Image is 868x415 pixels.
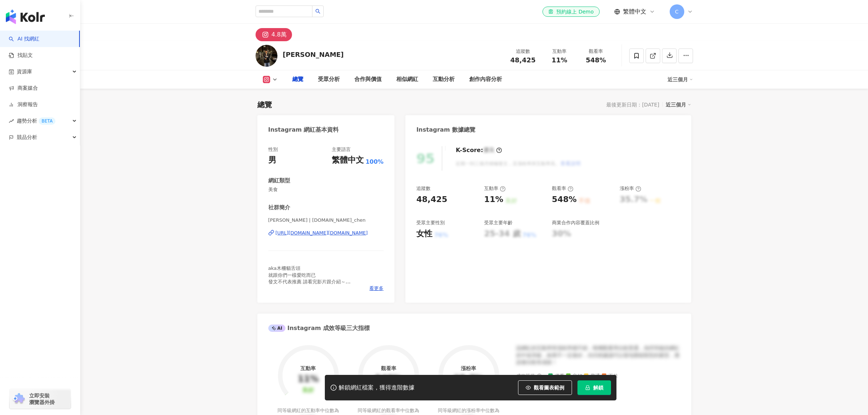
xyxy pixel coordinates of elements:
[9,52,33,59] a: 找貼文
[416,126,475,134] div: Instagram 數據總覽
[534,385,564,391] span: 觀看圖表範例
[318,75,340,84] div: 受眾分析
[268,204,290,212] div: 社群簡介
[256,28,292,41] button: 4.8萬
[416,228,432,240] div: 女性
[268,146,278,153] div: 性別
[416,185,431,192] div: 追蹤數
[9,85,38,92] a: 商案媒合
[667,74,693,85] div: 近三個月
[354,75,382,84] div: 合作與價值
[582,48,610,55] div: 觀看率
[552,220,599,226] div: 商業合作內容覆蓋比例
[623,8,646,16] span: 繁體中文
[469,75,502,84] div: 創作內容分析
[454,374,484,384] div: 35.7%
[510,56,536,64] span: 48,425
[9,389,71,409] a: chrome extension立即安裝 瀏覽器外掛
[332,155,364,166] div: 繁體中文
[433,75,455,84] div: 互動分析
[602,373,618,379] span: 不佳
[552,185,573,192] div: 觀看率
[396,75,418,84] div: 相似網紅
[17,129,37,146] span: 競品分析
[518,380,572,395] button: 觀看圖表範例
[39,117,55,125] div: BETA
[675,8,679,16] span: C
[484,220,513,226] div: 受眾主要年齡
[584,373,600,379] span: 普通
[268,324,370,332] div: Instagram 成效等級三大指標
[484,185,506,192] div: 互動率
[548,373,564,379] span: 優秀
[257,100,272,110] div: 總覽
[456,146,502,154] div: K-Score :
[666,100,691,109] div: 近三個月
[17,63,32,80] span: 資源庫
[606,102,659,108] div: 最後更新日期：[DATE]
[9,101,38,108] a: 洞察報告
[272,30,287,40] div: 4.8萬
[593,385,603,391] span: 解鎖
[268,265,358,304] span: aka木柵貓舌頭 就跟你們一樣愛吃而已 發文不代表推薦 請看完影片跟介紹～ 合作這邊⬇️ 🔗Line ： @028mnztm 📪 [EMAIL_ADDRESS][DOMAIN_NAME]
[548,8,593,15] div: 預約線上 Demo
[268,155,276,166] div: 男
[552,57,567,64] span: 11%
[552,194,577,205] div: 548%
[585,385,590,390] span: lock
[416,220,445,226] div: 受眾主要性別
[268,177,290,185] div: 網紅類型
[375,374,402,384] div: 548%
[12,393,26,405] img: chrome extension
[298,374,319,384] div: 11%
[339,384,414,392] div: 解鎖網紅檔案，獲得進階數據
[516,345,680,366] div: 該網紅的互動率和漲粉率都不錯，唯獨觀看率比較普通，為同等級的網紅的中低等級，效果不一定會好，但仍然建議可以發包開箱類型的案型，應該會比較有成效！
[268,325,286,332] div: AI
[300,365,316,371] div: 互動率
[542,7,599,17] a: 預約線上 Demo
[276,230,368,236] div: [URL][DOMAIN_NAME][DOMAIN_NAME]
[461,365,476,371] div: 漲粉率
[268,186,384,193] span: 美食
[509,48,537,55] div: 追蹤數
[17,113,55,129] span: 趨勢分析
[256,45,277,67] img: KOL Avatar
[516,373,680,379] div: 成效等級 ：
[29,392,55,406] span: 立即安裝 瀏覽器外掛
[268,230,384,236] a: [URL][DOMAIN_NAME][DOMAIN_NAME]
[381,365,396,371] div: 觀看率
[315,9,320,14] span: search
[6,9,45,24] img: logo
[332,146,351,153] div: 主要語言
[292,75,303,84] div: 總覽
[484,194,503,205] div: 11%
[577,380,611,395] button: 解鎖
[620,185,641,192] div: 漲粉率
[546,48,573,55] div: 互動率
[369,285,384,292] span: 看更多
[268,217,384,224] span: [PERSON_NAME] | [DOMAIN_NAME]_chen
[9,119,14,124] span: rise
[416,194,447,205] div: 48,425
[9,35,39,43] a: searchAI 找網紅
[366,158,384,166] span: 100%
[566,373,582,379] span: 良好
[283,50,344,59] div: [PERSON_NAME]
[586,57,606,64] span: 548%
[268,126,339,134] div: Instagram 網紅基本資料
